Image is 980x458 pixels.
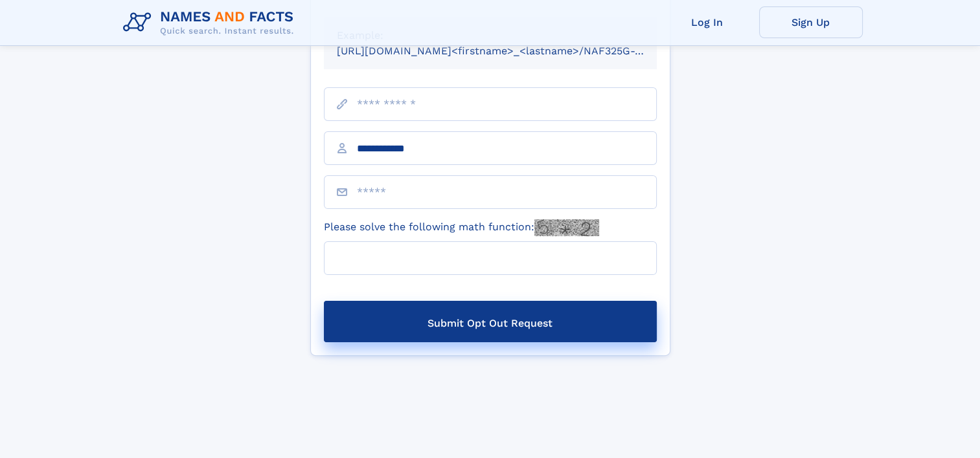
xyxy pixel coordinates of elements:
small: [URL][DOMAIN_NAME]<firstname>_<lastname>/NAF325G-xxxxxxxx [337,45,681,57]
a: Log In [655,6,759,38]
img: Logo Names and Facts [118,5,304,40]
button: Submit Opt Out Request [324,301,657,342]
a: Sign Up [759,6,863,38]
label: Please solve the following math function: [324,219,599,236]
